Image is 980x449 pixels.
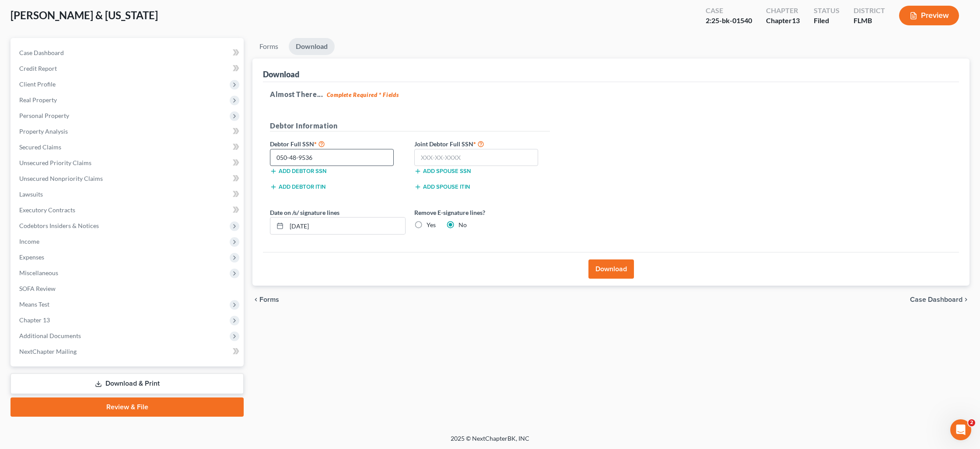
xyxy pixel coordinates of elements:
[19,49,64,56] span: Case Dashboard
[854,16,885,26] div: FLMB
[792,16,800,24] span: 13
[259,296,279,303] span: Forms
[10,373,244,394] a: Download & Print
[962,296,969,303] i: chevron_right
[270,149,394,166] input: XXX-XX-XXXX
[19,159,91,166] span: Unsecured Priority Claims
[19,238,39,245] span: Income
[766,6,800,16] div: Chapter
[950,419,971,440] iframe: Intercom live chat
[414,183,470,190] button: Add spouse ITIN
[12,45,244,61] a: Case Dashboard
[270,121,550,131] h5: Debtor Information
[270,208,339,217] label: Date on /s/ signature lines
[854,6,885,16] div: District
[19,348,77,355] span: NextChapter Mailing
[19,143,61,151] span: Secured Claims
[414,208,550,217] label: Remove E-signature lines?
[289,38,335,55] a: Download
[12,124,244,139] a: Property Analysis
[19,190,43,198] span: Lawsuits
[910,296,969,303] a: Case Dashboard chevron_right
[266,138,410,149] label: Debtor Full SSN
[414,168,471,175] button: Add spouse SSN
[270,168,326,175] button: Add debtor SSN
[19,65,57,72] span: Credit Report
[19,80,56,88] span: Client Profile
[252,296,259,303] i: chevron_left
[12,139,244,155] a: Secured Claims
[12,281,244,297] a: SOFA Review
[19,269,58,276] span: Miscellaneous
[12,171,244,187] a: Unsecured Nonpriority Claims
[899,6,959,25] button: Preview
[12,202,244,218] a: Executory Contracts
[263,69,299,79] div: Download
[12,155,244,171] a: Unsecured Priority Claims
[910,296,962,303] span: Case Dashboard
[12,61,244,76] a: Credit Report
[10,9,158,21] span: [PERSON_NAME] & [US_STATE]
[270,183,325,190] button: Add debtor ITIN
[458,221,467,229] label: No
[414,149,538,166] input: XXX-XX-XXXX
[968,419,975,426] span: 2
[19,332,81,339] span: Additional Documents
[287,218,405,234] input: MM/DD/YYYY
[766,16,800,26] div: Chapter
[706,6,752,16] div: Case
[19,175,103,182] span: Unsecured Nonpriority Claims
[19,96,57,104] span: Real Property
[252,296,291,303] button: chevron_left Forms
[19,206,75,214] span: Executory Contracts
[19,128,68,135] span: Property Analysis
[252,38,285,55] a: Forms
[19,300,49,308] span: Means Test
[10,397,244,417] a: Review & File
[706,16,752,26] div: 2:25-bk-01540
[19,285,56,292] span: SOFA Review
[19,112,69,119] span: Personal Property
[814,16,840,26] div: Filed
[588,259,634,279] button: Download
[19,316,50,324] span: Chapter 13
[12,187,244,202] a: Lawsuits
[270,89,952,100] h5: Almost There...
[19,222,99,229] span: Codebtors Insiders & Notices
[410,138,554,149] label: Joint Debtor Full SSN
[327,91,399,98] strong: Complete Required * Fields
[814,6,840,16] div: Status
[427,221,436,229] label: Yes
[19,253,44,261] span: Expenses
[12,344,244,359] a: NextChapter Mailing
